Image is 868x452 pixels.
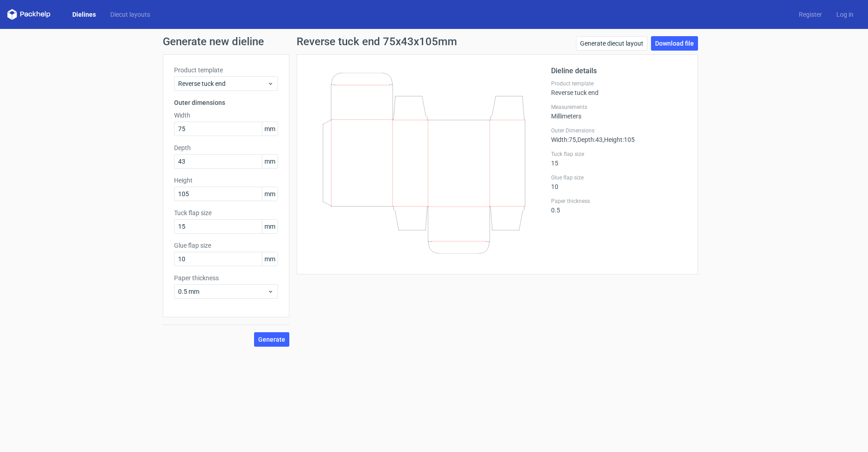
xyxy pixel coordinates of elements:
button: Generate [254,332,289,347]
label: Paper thickness [174,273,278,282]
a: Register [792,10,829,19]
span: mm [262,187,278,201]
a: Dielines [65,10,103,19]
span: mm [262,252,278,266]
label: Glue flap size [551,174,687,181]
label: Paper thickness [551,198,687,205]
label: Outer Dimensions [551,127,687,134]
div: 15 [551,151,687,167]
div: 0.5 [551,198,687,214]
h2: Dieline details [551,66,687,76]
label: Product template [551,80,687,87]
label: Tuck flap size [174,208,278,217]
label: Measurements [551,104,687,111]
div: Millimeters [551,104,687,120]
span: mm [262,155,278,168]
a: Log in [829,10,861,19]
label: Tuck flap size [551,151,687,158]
a: Diecut layouts [103,10,157,19]
a: Download file [651,36,698,51]
div: 10 [551,174,687,190]
span: mm [262,220,278,233]
span: , Height : 105 [603,136,635,143]
span: 0.5 mm [178,287,267,296]
label: Depth [174,143,278,152]
span: Generate [258,336,285,343]
a: Generate diecut layout [576,36,647,51]
label: Glue flap size [174,241,278,250]
label: Height [174,176,278,185]
span: Reverse tuck end [178,79,267,88]
label: Width [174,111,278,120]
span: , Depth : 43 [576,136,603,143]
span: Width : 75 [551,136,576,143]
span: mm [262,122,278,136]
div: Reverse tuck end [551,80,687,96]
h1: Reverse tuck end 75x43x105mm [297,36,457,47]
h1: Generate new dieline [163,36,705,47]
label: Product template [174,66,278,75]
h3: Outer dimensions [174,98,278,107]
